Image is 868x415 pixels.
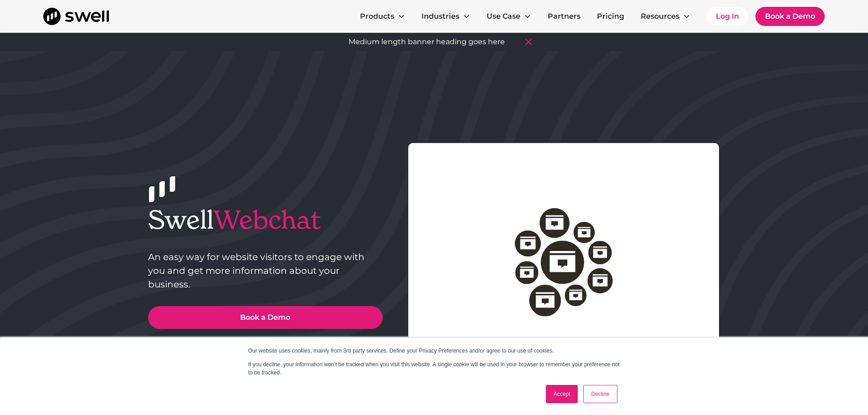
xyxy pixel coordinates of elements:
[43,8,109,25] a: home
[583,385,617,403] a: Decline
[633,7,698,26] div: Resources
[148,306,383,329] a: Book a Demo
[248,347,620,355] p: Our website uses cookies, mainly from 3rd party services. Define your Privacy Preferences and/or ...
[148,250,383,291] p: An easy way for website visitors to engage with you and get more information about your business.
[349,36,505,47] div: Medium length banner heading goes here
[755,7,825,26] a: Book a Demo
[360,11,394,22] div: Products
[248,360,620,377] p: If you decline, your information won’t be tracked when you visit this website. A single cookie wi...
[421,11,459,22] div: Industries
[148,205,383,235] h1: Swell
[590,7,632,26] a: Pricing
[546,385,578,403] a: Accept
[414,7,478,26] div: Industries
[214,204,321,236] span: Webchat
[479,7,539,26] div: Use Case
[487,11,520,22] div: Use Case
[353,7,412,26] div: Products
[641,11,679,22] div: Resources
[707,7,748,26] a: Log In
[540,7,588,26] a: Partners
